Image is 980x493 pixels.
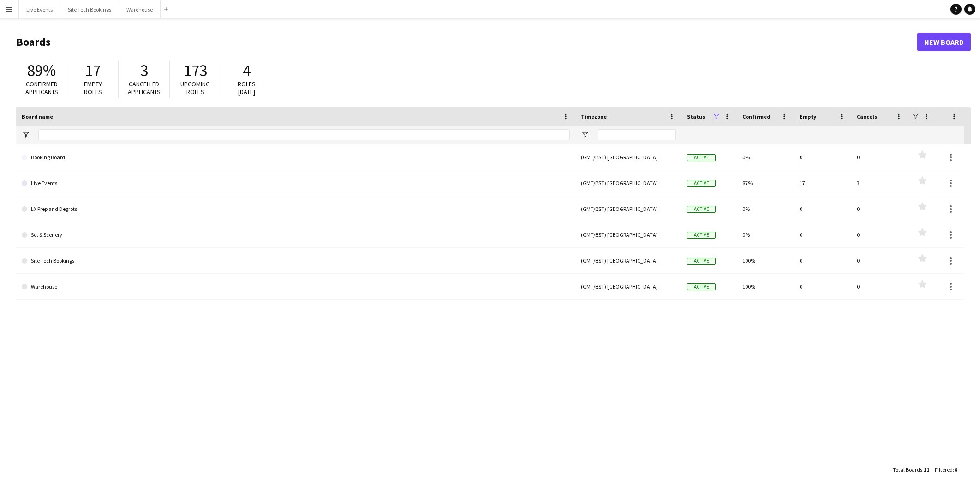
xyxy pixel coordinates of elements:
span: 11 [924,466,929,473]
div: (GMT/BST) [GEOGRAPHIC_DATA] [575,222,681,247]
div: 0 [851,248,908,273]
div: 0% [737,222,794,247]
span: Board name [22,113,53,120]
div: (GMT/BST) [GEOGRAPHIC_DATA] [575,196,681,222]
div: (GMT/BST) [GEOGRAPHIC_DATA] [575,170,681,196]
div: 0% [737,196,794,222]
span: Filtered [935,466,953,473]
div: 0 [851,196,908,222]
a: New Board [917,33,971,51]
button: Open Filter Menu [22,131,30,139]
span: 6 [954,466,957,473]
span: Active [687,283,716,290]
div: 0 [851,274,908,299]
span: Confirmed [742,113,771,120]
span: Active [687,232,716,239]
span: Upcoming roles [180,80,210,96]
div: 0 [794,196,851,222]
span: 3 [140,60,148,81]
div: 17 [794,170,851,196]
div: 0 [794,274,851,299]
span: Active [687,206,716,213]
div: 100% [737,248,794,273]
a: Booking Board [22,144,570,170]
a: Live Events [22,170,570,196]
button: Warehouse [119,0,161,18]
div: : [893,461,929,479]
input: Timezone Filter Input [598,129,676,140]
span: Roles [DATE] [238,80,256,96]
div: (GMT/BST) [GEOGRAPHIC_DATA] [575,248,681,273]
div: 100% [737,274,794,299]
span: Timezone [581,113,607,120]
span: Total Boards [893,466,922,473]
span: Empty [800,113,816,120]
div: 0 [794,222,851,247]
button: Live Events [19,0,60,18]
div: 87% [737,170,794,196]
div: 3 [851,170,908,196]
button: Site Tech Bookings [60,0,119,18]
span: Cancels [857,113,877,120]
span: Active [687,154,716,161]
span: Active [687,258,716,265]
div: : [935,461,957,479]
span: 89% [27,60,56,81]
a: Set & Scenery [22,222,570,248]
div: 0 [851,144,908,170]
span: Confirmed applicants [25,80,58,96]
div: 0 [794,144,851,170]
a: LX Prep and Degrots [22,196,570,222]
button: Open Filter Menu [581,131,589,139]
div: (GMT/BST) [GEOGRAPHIC_DATA] [575,274,681,299]
div: 0% [737,144,794,170]
span: 17 [85,60,101,81]
span: Status [687,113,705,120]
div: 0 [851,222,908,247]
span: Active [687,180,716,187]
span: 4 [243,60,251,81]
a: Site Tech Bookings [22,248,570,274]
span: Empty roles [84,80,102,96]
input: Board name Filter Input [38,129,570,140]
h1: Boards [16,35,917,49]
div: (GMT/BST) [GEOGRAPHIC_DATA] [575,144,681,170]
span: Cancelled applicants [128,80,161,96]
span: 173 [184,60,207,81]
a: Warehouse [22,274,570,300]
div: 0 [794,248,851,273]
